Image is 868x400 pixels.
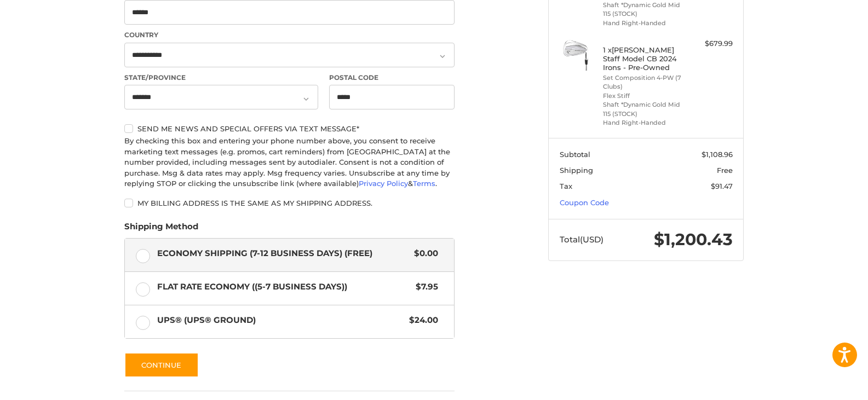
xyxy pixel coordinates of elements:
label: My billing address is the same as my shipping address. [124,199,455,207]
span: Economy Shipping (7-12 Business Days) (Free) [157,247,409,260]
label: Country [124,30,455,40]
span: $7.95 [410,281,438,293]
a: Coupon Code [560,198,609,207]
li: Hand Right-Handed [603,19,687,28]
button: Continue [124,352,199,378]
a: Terms [413,179,435,188]
li: Shaft *Dynamic Gold Mid 115 (STOCK) [603,100,687,118]
li: Shaft *Dynamic Gold Mid 115 (STOCK) [603,1,687,19]
span: $24.00 [404,314,438,327]
li: Set Composition 4-PW (7 Clubs) [603,73,687,91]
span: Subtotal [560,150,590,159]
span: Free [717,166,733,175]
span: $1,200.43 [654,229,733,250]
span: Flat Rate Economy ((5-7 Business Days)) [157,281,411,293]
li: Flex Stiff [603,91,687,101]
h4: 1 x [PERSON_NAME] Staff Model CB 2024 Irons - Pre-Owned [603,45,687,72]
span: $91.47 [711,182,733,190]
legend: Shipping Method [124,221,198,238]
div: By checking this box and entering your phone number above, you consent to receive marketing text ... [124,136,455,189]
iframe: Google Customer Reviews [778,370,868,400]
span: $0.00 [409,247,438,260]
span: UPS® (UPS® Ground) [157,314,404,327]
span: Total (USD) [560,234,603,245]
li: Hand Right-Handed [603,118,687,127]
a: Privacy Policy [359,179,408,188]
span: Tax [560,182,572,190]
div: $679.99 [689,38,733,49]
label: Postal Code [329,73,455,83]
label: State/Province [124,73,318,83]
span: Shipping [560,166,593,175]
label: Send me news and special offers via text message* [124,124,455,133]
span: $1,108.96 [702,150,733,159]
